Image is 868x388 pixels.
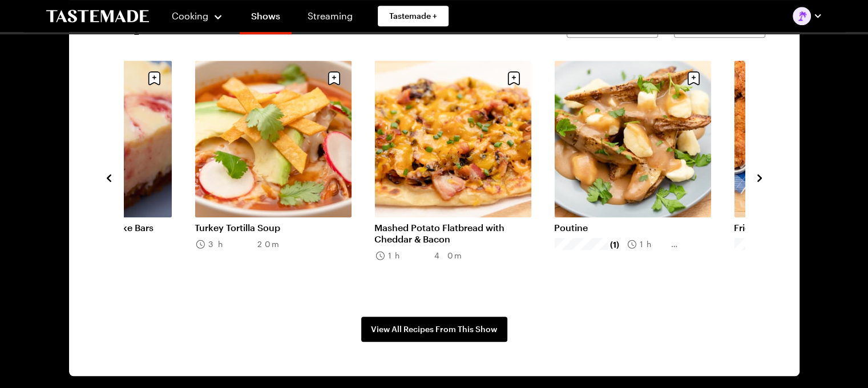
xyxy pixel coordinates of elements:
div: 8 / 8 [554,60,734,294]
img: Profile picture [793,7,811,25]
button: Profile picture [793,7,822,25]
button: Cooking [172,2,224,30]
a: View All Recipes From This Show [361,317,507,342]
button: navigate to previous item [103,170,115,184]
a: Shows [240,2,292,34]
span: Tastemade + [389,10,437,22]
a: To Tastemade Home Page [46,10,149,23]
a: Mashed Potato Flatbread with Cheddar & Bacon [374,222,531,245]
button: Save recipe [323,67,345,89]
button: Save recipe [143,67,165,89]
a: Cranberry Swirl Cheescake Bars [15,222,172,233]
button: Save recipe [683,67,704,89]
button: Save recipe [503,67,524,89]
div: 6 / 8 [195,60,374,294]
a: Tastemade + [378,6,449,26]
button: navigate to next item [754,170,765,184]
div: 7 / 8 [374,60,554,294]
span: Cooking [172,10,208,21]
a: Turkey Tortilla Soup [195,222,352,233]
span: View All Recipes From This Show [371,324,497,335]
a: Poutine [554,222,711,233]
